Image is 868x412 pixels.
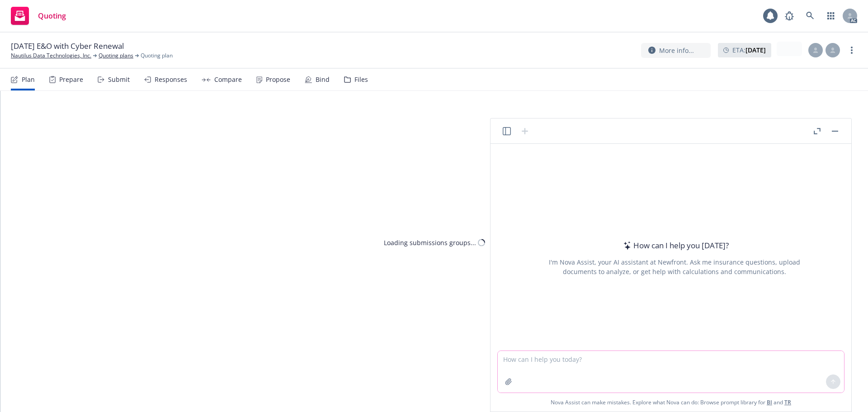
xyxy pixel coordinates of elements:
[59,76,83,83] div: Prepare
[846,45,857,56] a: more
[641,43,711,58] button: More info...
[659,46,694,55] span: More info...
[547,257,802,276] div: I'm Nova Assist, your AI assistant at Newfront. Ask me insurance questions, upload documents to a...
[141,52,173,60] span: Quoting plan
[551,393,791,412] span: Nova Assist can make mistakes. Explore what Nova can do: Browse prompt library for and
[11,52,91,60] a: Nautilus Data Technologies, Inc.
[767,398,772,406] a: BI
[801,7,819,25] a: Search
[732,45,766,55] span: ETA :
[108,76,130,83] div: Submit
[38,12,66,19] span: Quoting
[384,238,476,247] div: Loading submissions groups...
[99,52,133,60] a: Quoting plans
[22,76,35,83] div: Plan
[11,41,124,52] span: [DATE] E&O with Cyber Renewal
[316,76,330,83] div: Bind
[354,76,368,83] div: Files
[7,3,70,28] a: Quoting
[266,76,290,83] div: Propose
[745,46,766,54] strong: [DATE]
[780,7,798,25] a: Report a Bug
[155,76,187,83] div: Responses
[784,398,791,406] a: TR
[621,240,729,251] div: How can I help you [DATE]?
[822,7,840,25] a: Switch app
[214,76,242,83] div: Compare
